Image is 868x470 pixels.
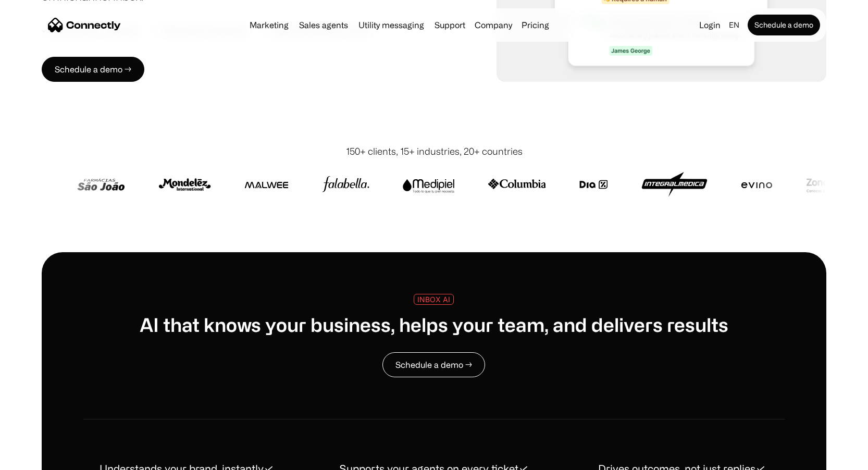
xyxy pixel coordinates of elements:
[48,17,121,33] a: home
[295,21,352,29] a: Sales agents
[346,144,523,158] div: 150+ clients, 15+ industries, 20+ countries
[475,18,512,32] div: Company
[472,18,515,32] div: Company
[729,18,739,32] div: en
[725,18,746,32] div: en
[430,21,469,29] a: Support
[382,352,485,377] a: Schedule a demo →
[748,15,820,35] a: Schedule a demo
[140,313,728,336] h1: AI that knows your business, helps your team, and delivers results
[42,57,144,82] a: Schedule a demo →
[354,21,428,29] a: Utility messaging
[417,295,450,303] div: INBOX AI
[10,451,63,466] aside: Language selected: English
[695,18,725,32] a: Login
[21,452,63,466] ul: Language list
[517,21,553,29] a: Pricing
[245,21,293,29] a: Marketing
